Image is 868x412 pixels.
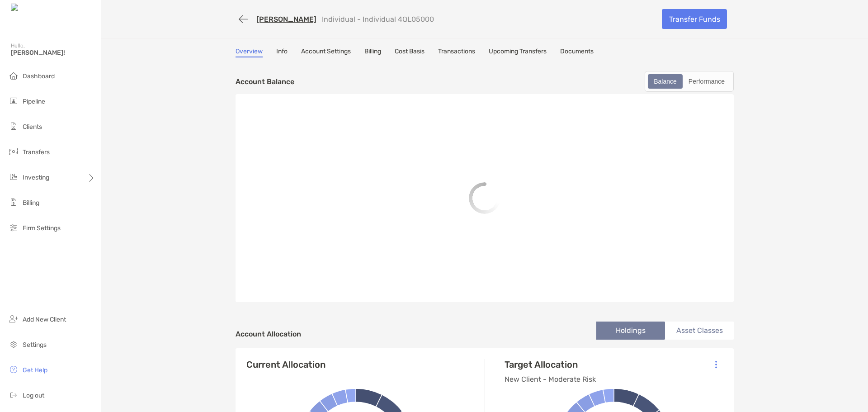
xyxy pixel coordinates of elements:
[364,47,381,57] a: Billing
[23,123,42,131] span: Clients
[23,316,66,323] span: Add New Client
[8,339,19,350] img: settings icon
[23,148,50,156] span: Transfers
[23,392,44,399] span: Log out
[23,72,55,80] span: Dashboard
[11,49,95,57] span: [PERSON_NAME]!
[256,15,316,24] a: [PERSON_NAME]
[322,15,434,24] p: Individual - Individual 4QL05000
[236,76,294,87] p: Account Balance
[8,313,19,324] img: add_new_client icon
[438,47,475,57] a: Transactions
[23,98,45,105] span: Pipeline
[23,174,49,181] span: Investing
[662,9,727,29] a: Transfer Funds
[236,330,301,338] h4: Account Allocation
[8,389,19,400] img: logout icon
[23,199,39,207] span: Billing
[684,75,730,88] div: Performance
[665,322,734,340] li: Asset Classes
[715,360,717,369] img: Icon List Menu
[8,146,19,157] img: transfers icon
[23,224,61,232] span: Firm Settings
[505,359,596,370] h4: Target Allocation
[11,4,49,12] img: Zoe Logo
[8,70,19,81] img: dashboard icon
[276,47,288,57] a: Info
[8,95,19,106] img: pipeline icon
[301,47,351,57] a: Account Settings
[560,47,594,57] a: Documents
[23,366,47,374] span: Get Help
[8,222,19,233] img: firm-settings icon
[505,374,596,385] p: New Client - Moderate Risk
[236,47,263,57] a: Overview
[23,341,47,349] span: Settings
[8,197,19,208] img: billing icon
[8,171,19,182] img: investing icon
[489,47,547,57] a: Upcoming Transfers
[246,359,325,370] h4: Current Allocation
[395,47,425,57] a: Cost Basis
[8,364,19,375] img: get-help icon
[8,121,19,132] img: clients icon
[649,75,682,88] div: Balance
[645,71,734,92] div: segmented control
[596,322,665,340] li: Holdings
